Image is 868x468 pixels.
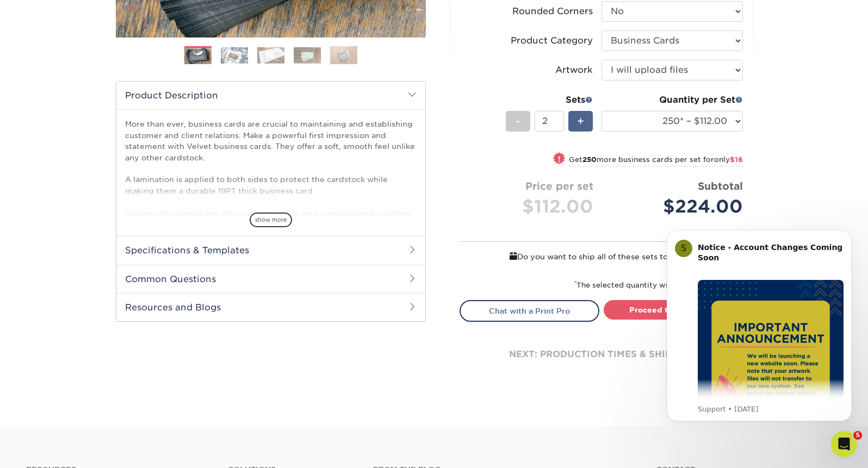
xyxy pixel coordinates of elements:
[853,431,862,440] span: 5
[116,82,425,109] h2: Product Description
[577,113,584,129] span: +
[116,293,425,321] h2: Resources and Blogs
[460,322,743,387] div: next: production times & shipping
[698,180,743,192] strong: Subtotal
[460,300,599,322] a: Chat with a Print Pro
[3,435,92,464] iframe: Google Customer Reviews
[610,194,743,220] div: $224.00
[116,265,425,293] h2: Common Questions
[574,281,743,289] small: The selected quantity will be
[569,155,743,166] small: Get more business cards per set for
[604,300,743,320] a: Proceed to Shipping
[116,236,425,264] h2: Specifications & Templates
[511,34,593,47] div: Product Category
[250,213,292,227] span: show more
[730,155,743,164] span: $16
[558,153,561,165] span: !
[831,431,857,457] iframe: Intercom live chat
[184,42,212,70] img: Business Cards 01
[650,220,868,428] iframe: Intercom notifications message
[512,5,593,18] div: Rounded Corners
[516,113,520,129] span: -
[555,64,593,77] div: Artwork
[221,47,248,64] img: Business Cards 02
[460,251,743,263] div: Do you want to ship all of these sets to the same location?
[582,155,597,164] strong: 250
[506,93,593,107] div: Sets
[257,47,284,64] img: Business Cards 03
[468,194,593,220] div: $112.00
[294,47,321,64] img: Business Cards 04
[125,118,417,296] p: More than ever, business cards are crucial to maintaining and establishing customer and client re...
[525,180,593,192] strong: Price per set
[602,93,743,107] div: Quantity per Set
[330,46,357,65] img: Business Cards 05
[714,155,743,164] span: only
